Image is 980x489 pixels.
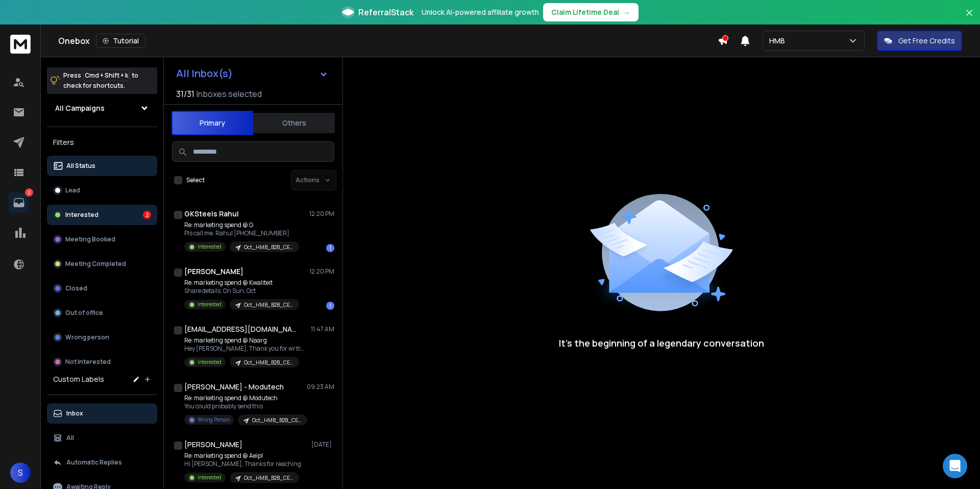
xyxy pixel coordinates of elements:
[309,210,334,218] p: 12:20 PM
[66,409,83,418] p: Inbox
[198,474,222,481] p: Interested
[309,267,334,276] p: 12:20 PM
[184,382,284,392] h1: [PERSON_NAME] - Modutech
[184,439,242,450] h1: [PERSON_NAME]
[47,327,157,348] button: Wrong person
[55,103,105,113] h1: All Campaigns
[769,36,789,46] p: HMB
[184,221,299,229] p: Re: marketing spend @ G
[63,70,138,91] p: Press to check for shortcuts.
[176,88,194,100] span: 31 / 31
[10,462,31,483] button: S
[311,441,334,449] p: [DATE]
[66,162,95,170] p: All Status
[326,244,334,252] div: 1
[198,416,230,424] p: Wrong Person
[83,69,130,81] span: Cmd + Shift + k
[184,287,299,295] p: Share details. On Sun, Oct
[184,324,297,334] h1: [EMAIL_ADDRESS][DOMAIN_NAME]
[168,63,336,84] button: All Inbox(s)
[65,284,87,292] p: Closed
[96,34,145,48] button: Tutorial
[25,188,33,197] p: 2
[66,434,74,442] p: All
[244,474,293,482] p: Oct_HMB_B2B_CEO_India_11-100
[143,211,151,219] div: 2
[65,358,111,366] p: Not Interested
[9,192,29,213] a: 2
[184,229,299,237] p: Pls call me. Rahul [PHONE_NUMBER]
[244,301,293,309] p: Oct_HMB_B2B_CEO_India_11-100
[186,176,205,184] label: Select
[47,156,157,176] button: All Status
[65,235,115,243] p: Meeting Booked
[559,336,764,350] p: It’s the beginning of a legendary conversation
[358,6,413,18] span: ReferralStack
[65,260,126,268] p: Meeting Completed
[184,279,299,287] p: Re: marketing spend @ Kwaliteit
[65,309,103,317] p: Out of office
[252,417,301,424] p: Oct_HMB_B2B_CEO_India_11-100
[171,111,253,135] button: Primary
[47,229,157,250] button: Meeting Booked
[47,254,157,274] button: Meeting Completed
[184,394,307,402] p: Re: marketing spend @ Modutech
[898,36,955,46] p: Get Free Credits
[176,68,233,79] h1: All Inbox(s)
[244,359,293,366] p: Oct_HMB_B2B_CEO_India_11-100
[65,333,109,341] p: Wrong person
[307,383,334,391] p: 09:23 AM
[47,180,157,201] button: Lead
[422,7,539,17] p: Unlock AI-powered affiliate growth
[47,135,157,150] h3: Filters
[66,458,122,467] p: Automatic Replies
[184,452,301,460] p: Re: marketing spend @ Aeipl
[184,460,301,468] p: Hi [PERSON_NAME], Thanks for reaching
[543,3,639,21] button: Claim Lifetime Deal→
[253,112,335,134] button: Others
[244,243,293,251] p: Oct_HMB_B2B_CEO_India_11-100
[197,88,262,100] h3: Inboxes selected
[184,402,307,410] p: You could probably send this
[58,34,718,48] div: Onebox
[47,205,157,225] button: Interested2
[65,211,99,219] p: Interested
[47,428,157,448] button: All
[47,303,157,323] button: Out of office
[184,209,239,219] h1: GKSteels Rahul
[311,325,334,333] p: 11:47 AM
[184,336,307,345] p: Re: marketing spend @ Naarg
[65,186,80,194] p: Lead
[47,403,157,424] button: Inbox
[198,243,222,251] p: Interested
[184,266,243,277] h1: [PERSON_NAME]
[963,6,976,31] button: Close banner
[47,452,157,473] button: Automatic Replies
[184,345,307,353] p: Hey [PERSON_NAME], Thank you for writing
[198,301,222,308] p: Interested
[47,352,157,372] button: Not Interested
[326,302,334,310] div: 1
[47,98,157,118] button: All Campaigns
[198,358,222,366] p: Interested
[47,278,157,299] button: Closed
[53,374,104,384] h3: Custom Labels
[943,454,967,478] div: Open Intercom Messenger
[623,7,630,17] span: →
[877,31,962,51] button: Get Free Credits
